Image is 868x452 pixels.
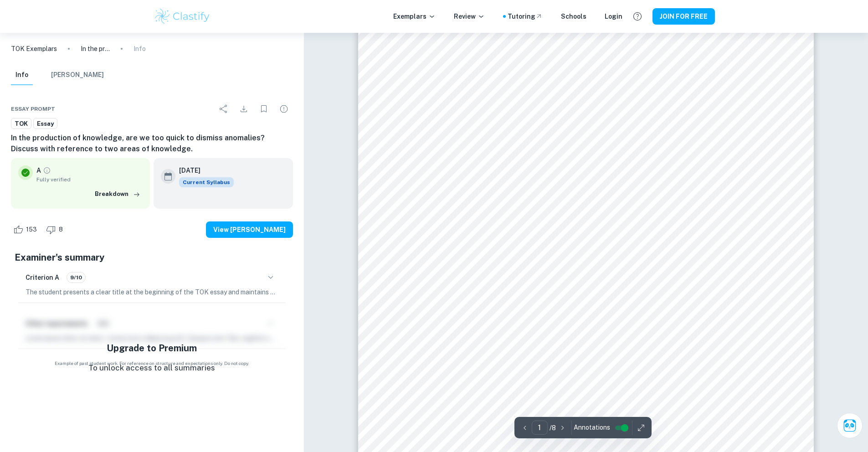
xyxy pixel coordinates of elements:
[255,100,273,118] div: Bookmark
[550,423,556,433] p: / 8
[34,119,57,128] span: Essay
[206,221,293,238] button: View [PERSON_NAME]
[454,11,485,21] p: Review
[54,225,68,234] span: 8
[11,44,57,54] a: TOK Exemplars
[33,118,57,129] a: Essay
[11,65,33,85] button: Info
[837,413,863,438] button: Ask Clai
[275,100,293,118] div: Report issue
[605,11,622,21] a: Login
[11,119,31,128] span: TOK
[215,100,233,118] div: Share
[134,44,146,54] p: Info
[235,100,253,118] div: Download
[154,7,211,26] img: Clastify logo
[51,65,104,85] button: [PERSON_NAME]
[179,177,234,187] div: This exemplar is based on the current syllabus. Feel free to refer to it for inspiration/ideas wh...
[92,187,143,201] button: Breakdown
[393,11,436,21] p: Exemplars
[11,118,31,129] a: TOK
[630,9,645,24] button: Help and Feedback
[179,165,226,175] h6: [DATE]
[26,287,278,297] p: The student presents a clear title at the beginning of the TOK essay and maintains a sustained fo...
[15,251,289,264] h5: Examiner's summary
[81,44,110,54] p: In the production of knowledge, are we too quick to dismiss anomalies? Discuss with reference to ...
[508,11,543,21] a: Tutoring
[36,175,143,184] span: Fully verified
[26,272,59,282] h6: Criterion A
[179,177,234,187] span: Current Syllabus
[67,273,85,282] span: 9/10
[561,11,586,21] a: Schools
[574,423,610,432] span: Annotations
[11,222,42,237] div: Like
[652,8,715,25] button: JOIN FOR FREE
[11,133,293,154] h6: In the production of knowledge, are we too quick to dismiss anomalies? Discuss with reference to ...
[11,105,55,113] span: Essay prompt
[36,165,41,175] p: A
[43,166,51,175] a: Grade fully verified
[107,341,197,355] h5: Upgrade to Premium
[44,222,68,237] div: Dislike
[88,362,215,374] p: To unlock access to all summaries
[11,360,293,367] span: Example of past student work. For reference on structure and expectations only. Do not copy.
[21,225,42,234] span: 153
